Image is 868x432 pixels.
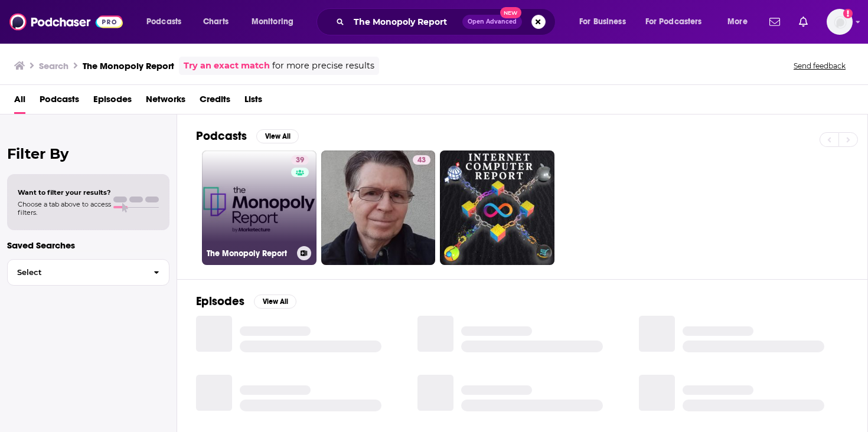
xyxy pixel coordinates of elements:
img: Podchaser - Follow, Share and Rate Podcasts [9,11,123,33]
a: 39 [291,155,309,165]
a: Credits [200,90,230,114]
h2: Podcasts [196,129,247,143]
span: New [500,7,521,18]
button: Show profile menu [827,9,853,35]
a: Try an exact match [184,59,270,73]
button: open menu [719,12,762,31]
a: Show notifications dropdown [765,12,785,32]
a: 43 [413,155,430,165]
button: Open AdvancedNew [462,15,522,29]
a: 39The Monopoly Report [202,150,316,265]
div: Search podcasts, credits, & more... [328,8,567,35]
button: Select [7,259,169,286]
button: Send feedback [790,61,849,71]
span: Choose a tab above to access filters. [18,200,111,217]
span: For Podcasters [645,14,702,30]
button: open menu [138,12,197,31]
h3: Search [39,60,68,71]
span: Charts [203,14,229,30]
span: Podcasts [146,14,181,30]
a: 43 [321,150,436,265]
span: Select [8,269,144,276]
button: open menu [638,12,719,31]
button: View All [254,294,296,309]
a: Episodes [93,90,132,114]
button: open menu [243,12,309,31]
span: Logged in as derettb [827,9,853,35]
span: For Business [579,14,626,30]
button: open menu [571,12,641,31]
span: Monitoring [252,14,293,30]
span: Want to filter your results? [18,188,111,197]
h2: Episodes [196,294,244,309]
a: Show notifications dropdown [794,12,812,32]
a: Lists [244,90,262,114]
h3: The Monopoly Report [83,60,174,71]
a: EpisodesView All [196,294,296,309]
p: Saved Searches [7,240,169,251]
h3: The Monopoly Report [207,248,292,258]
a: Podcasts [40,90,79,114]
span: 43 [417,155,426,166]
span: for more precise results [272,59,374,73]
a: Charts [195,12,236,31]
button: View All [256,129,299,143]
a: All [14,90,25,114]
a: Networks [146,90,185,114]
h2: Filter By [7,145,169,162]
span: More [727,14,748,30]
span: 39 [296,155,304,166]
img: User Profile [827,9,853,35]
input: Search podcasts, credits, & more... [349,12,462,31]
span: Open Advanced [468,19,517,25]
a: PodcastsView All [196,129,299,143]
svg: Add a profile image [843,9,853,18]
